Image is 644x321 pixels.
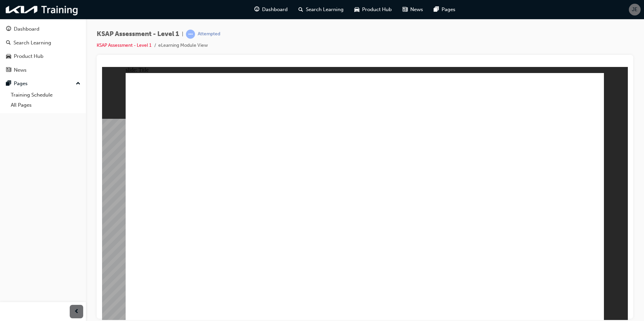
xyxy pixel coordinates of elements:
span: search-icon [298,5,303,14]
div: Pages [14,80,28,87]
span: guage-icon [6,26,11,32]
a: guage-iconDashboard [249,3,293,16]
a: Dashboard [3,23,83,35]
span: search-icon [6,40,11,46]
div: News [14,66,27,74]
a: News [3,64,83,76]
span: KSAP Assessment - Level 1 [97,30,179,38]
span: | [182,30,183,38]
li: eLearning Module View [158,42,208,49]
span: pages-icon [6,81,11,87]
button: Pages [3,77,83,90]
span: Search Learning [306,6,344,13]
span: news-icon [402,5,408,14]
a: Training Schedule [8,90,83,100]
span: News [410,6,423,13]
span: Pages [442,6,455,13]
span: Dashboard [262,6,288,13]
div: Search Learning [13,39,51,47]
span: Product Hub [362,6,392,13]
a: news-iconNews [397,3,428,16]
div: Product Hub [14,52,43,60]
span: prev-icon [74,308,79,316]
a: car-iconProduct Hub [349,3,397,16]
span: JE [632,6,638,13]
div: Dashboard [14,25,39,33]
button: DashboardSearch LearningProduct HubNews [3,22,83,77]
a: All Pages [8,100,83,110]
a: Product Hub [3,50,83,63]
a: Search Learning [3,37,83,49]
span: car-icon [354,5,359,14]
span: learningRecordVerb_ATTEMPT-icon [186,30,195,39]
a: search-iconSearch Learning [293,3,349,16]
a: pages-iconPages [428,3,461,16]
a: KSAP Assessment - Level 1 [97,42,152,48]
span: news-icon [6,67,11,73]
span: car-icon [6,53,11,60]
div: Attempted [198,31,220,37]
span: pages-icon [434,5,439,14]
span: up-icon [76,79,80,88]
img: kia-training [3,3,81,16]
button: JE [629,4,641,15]
span: guage-icon [254,5,259,14]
